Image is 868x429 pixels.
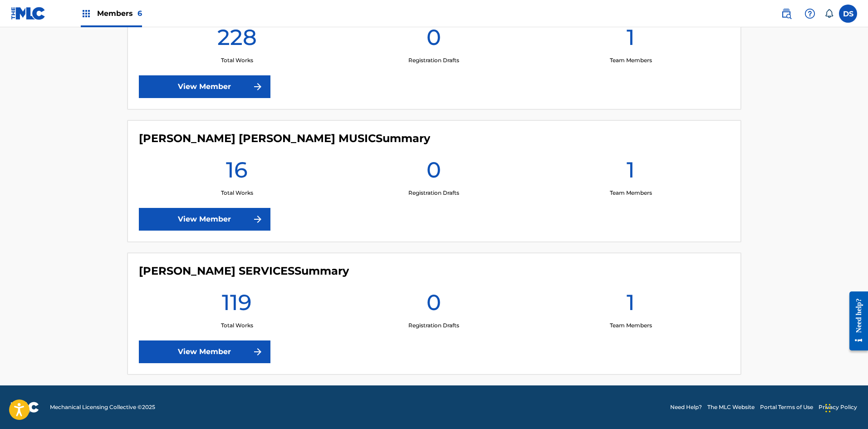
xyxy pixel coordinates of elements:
[226,156,248,189] h1: 16
[252,214,263,225] img: f7272a7cc735f4ea7f67.svg
[801,5,819,23] div: Help
[81,8,92,19] img: Top Rightsholders
[139,208,270,231] a: View Member
[670,403,702,411] a: Need Help?
[139,132,430,145] h4: RIDDLE SWOFFORD MUSIC
[50,403,155,411] span: Mechanical Licensing Collective © 2025
[819,403,857,411] a: Privacy Policy
[11,7,46,20] img: MLC Logo
[139,264,349,278] h4: SWOFFORD SERVICES
[427,24,441,56] h1: 0
[427,156,441,189] h1: 0
[252,346,263,357] img: f7272a7cc735f4ea7f67.svg
[627,24,635,56] h1: 1
[221,321,253,330] p: Total Works
[843,285,868,358] iframe: Resource Center
[97,8,142,19] span: Members
[610,321,652,330] p: Team Members
[139,340,270,363] a: View Member
[427,289,441,321] h1: 0
[137,9,142,18] span: 6
[707,403,755,411] a: The MLC Website
[824,9,834,18] div: Notifications
[408,321,459,330] p: Registration Drafts
[610,189,652,197] p: Team Members
[222,289,252,321] h1: 119
[777,5,795,23] a: Public Search
[627,289,635,321] h1: 1
[221,56,253,64] p: Total Works
[139,75,270,98] a: View Member
[11,402,39,413] img: logo
[760,403,813,411] a: Portal Terms of Use
[217,24,257,56] h1: 228
[408,56,459,64] p: Registration Drafts
[823,385,868,429] iframe: Chat Widget
[781,8,792,19] img: search
[221,189,253,197] p: Total Works
[610,56,652,64] p: Team Members
[825,394,831,422] div: Drag
[839,5,857,23] div: User Menu
[627,156,635,189] h1: 1
[804,8,815,19] img: help
[252,81,263,92] img: f7272a7cc735f4ea7f67.svg
[408,189,459,197] p: Registration Drafts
